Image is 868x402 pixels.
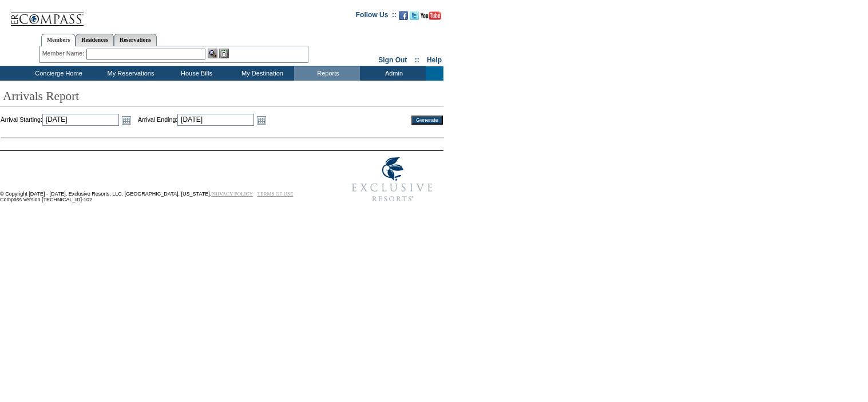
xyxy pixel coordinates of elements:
a: Open the calendar popup. [255,114,268,126]
img: Follow us on Twitter [410,11,419,20]
img: Exclusive Resorts [341,151,443,208]
td: Arrival Starting: Arrival Ending: [1,114,396,126]
a: PRIVACY POLICY [211,191,253,197]
td: Admin [360,66,426,81]
a: Follow us on Twitter [410,14,419,21]
a: Residences [76,34,114,46]
a: Become our fan on Facebook [399,14,408,21]
a: Members [41,34,76,46]
img: Become our fan on Facebook [399,11,408,20]
td: My Destination [228,66,294,81]
a: TERMS OF USE [257,191,294,197]
input: Generate [411,116,443,125]
a: Sign Out [378,56,407,64]
td: My Reservations [97,66,162,81]
div: Member Name: [42,49,86,58]
a: Help [427,56,442,64]
img: View [208,49,217,58]
td: Follow Us :: [356,10,397,23]
img: Subscribe to our YouTube Channel [421,11,441,20]
a: Open the calendar popup. [120,114,133,126]
td: House Bills [162,66,228,81]
a: Subscribe to our YouTube Channel [421,14,441,21]
span: :: [415,56,419,64]
img: Reservations [219,49,229,58]
a: Reservations [114,34,157,46]
img: Compass Home [10,3,84,26]
td: Reports [294,66,360,81]
td: Concierge Home [18,66,97,81]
